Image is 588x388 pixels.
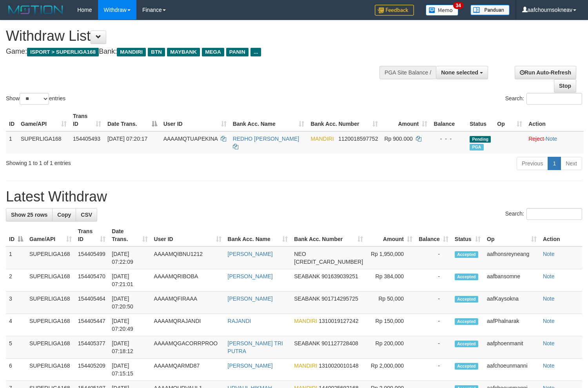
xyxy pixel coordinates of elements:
span: None selected [441,69,478,76]
select: Showentries [20,93,49,105]
th: Date Trans.: activate to sort column ascending [109,224,151,247]
td: [DATE] 07:21:01 [109,269,151,292]
a: Next [561,157,582,170]
td: 1 [6,247,26,269]
span: CSV [81,212,92,218]
th: ID: activate to sort column descending [6,224,26,247]
td: aafbansomne [484,269,540,292]
span: 154405493 [73,136,100,142]
label: Show entries [6,93,65,105]
td: 4 [6,314,26,336]
span: Copy 901127728408 to clipboard [321,340,358,346]
span: Marked by aafchoeunmanni [470,144,483,150]
span: Copy [57,212,71,218]
td: - [416,269,452,292]
td: Rp 2,000,000 [366,359,416,381]
span: PANIN [226,48,249,56]
a: [PERSON_NAME] [228,296,273,302]
a: Reject [528,136,544,142]
img: Button%20Memo.svg [426,5,459,16]
h1: Withdraw List [6,28,384,44]
td: aafchoeunmanni [484,359,540,381]
td: Rp 50,000 [366,292,416,314]
th: Bank Acc. Number: activate to sort column ascending [307,109,381,131]
span: Copy 5859458264366726 to clipboard [294,259,363,265]
td: · [525,131,584,154]
span: Accepted [455,363,478,370]
a: Stop [554,79,576,92]
td: AAAAMQFIRAAA [151,292,225,314]
img: Feedback.jpg [375,5,414,16]
span: ... [250,48,261,56]
div: - - - [434,135,463,143]
input: Search: [526,208,582,220]
a: Note [543,273,555,279]
span: Pending [470,136,491,143]
div: Showing 1 to 1 of 1 entries [6,156,239,167]
a: REDHO [PERSON_NAME] [233,136,299,142]
span: NEO [294,251,306,257]
span: MANDIRI [294,363,317,369]
td: Rp 150,000 [366,314,416,336]
span: MEGA [202,48,224,56]
label: Search: [505,93,582,105]
h1: Latest Withdraw [6,189,582,205]
td: - [416,292,452,314]
span: 34 [453,2,464,9]
td: 154405499 [75,247,109,269]
span: Rp 900.000 [384,136,412,142]
span: Accepted [455,341,478,347]
span: Accepted [455,296,478,303]
td: SUPERLIGA168 [26,292,75,314]
th: Op: activate to sort column ascending [484,224,540,247]
td: [DATE] 07:18:12 [109,336,151,359]
td: - [416,336,452,359]
span: BTN [148,48,165,56]
td: 1 [6,131,18,154]
td: aafPhalnarak [484,314,540,336]
td: - [416,314,452,336]
td: SUPERLIGA168 [26,247,75,269]
button: None selected [436,66,488,79]
a: Note [543,318,555,324]
a: Copy [52,208,76,221]
a: Show 25 rows [6,208,53,221]
th: Status [466,109,494,131]
td: 3 [6,292,26,314]
th: Balance [430,109,466,131]
a: Note [543,363,555,369]
th: Trans ID: activate to sort column ascending [70,109,104,131]
td: [DATE] 07:20:49 [109,314,151,336]
a: [PERSON_NAME] [228,273,273,279]
span: [DATE] 07:20:17 [107,136,147,142]
th: Bank Acc. Name: activate to sort column ascending [225,224,291,247]
td: 154405209 [75,359,109,381]
a: Previous [517,157,548,170]
td: 154405470 [75,269,109,292]
td: SUPERLIGA168 [26,314,75,336]
img: panduan.png [470,5,510,15]
span: Accepted [455,318,478,325]
td: [DATE] 07:22:09 [109,247,151,269]
label: Search: [505,208,582,220]
td: 154405377 [75,336,109,359]
span: Accepted [455,274,478,280]
td: SUPERLIGA168 [18,131,70,154]
th: Action [525,109,584,131]
td: aafhonsreyneang [484,247,540,269]
a: RAJANDI [228,318,251,324]
td: AAAAMQARMD87 [151,359,225,381]
th: Amount: activate to sort column ascending [366,224,416,247]
span: SEABANK [294,296,320,302]
span: MANDIRI [294,318,317,324]
span: Copy 1310020010148 to clipboard [319,363,358,369]
td: AAAAMQGACORRPROO [151,336,225,359]
span: MAYBANK [167,48,200,56]
td: Rp 1,950,000 [366,247,416,269]
td: Rp 384,000 [366,269,416,292]
th: User ID: activate to sort column ascending [151,224,225,247]
th: Bank Acc. Number: activate to sort column ascending [291,224,366,247]
span: Copy 901639039251 to clipboard [321,273,358,279]
td: SUPERLIGA168 [26,269,75,292]
th: Amount: activate to sort column ascending [381,109,430,131]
